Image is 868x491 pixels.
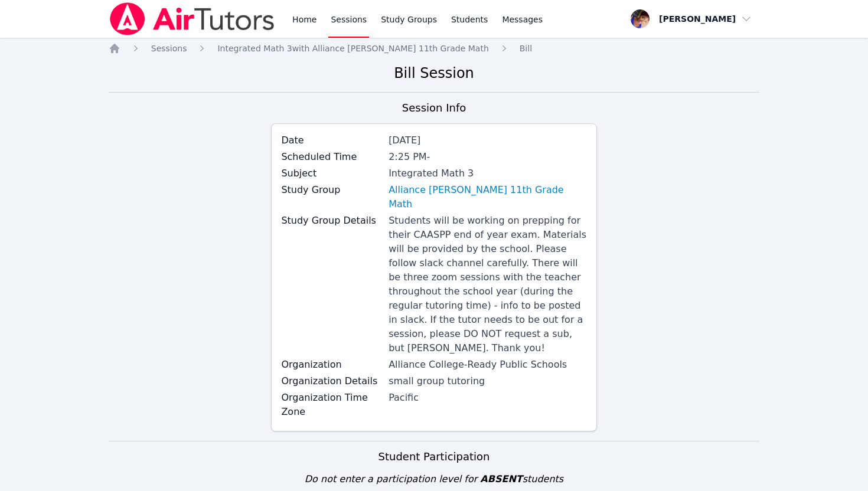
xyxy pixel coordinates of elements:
label: Date [281,133,381,148]
label: Organization Time Zone [281,391,381,419]
label: Subject [281,166,381,181]
span: Integrated Math 3 with Alliance [PERSON_NAME] 11th Grade Math [217,44,488,53]
label: Scheduled Time [281,150,381,164]
div: Students will be working on prepping for their CAASPP end of year exam. Materials will be provide... [389,214,587,355]
a: Integrated Math 3with Alliance [PERSON_NAME] 11th Grade Math [217,42,488,54]
div: Do not enter a participation level for students [109,472,760,486]
img: Air Tutors [109,2,276,35]
a: Bill [520,42,532,54]
div: Alliance College-Ready Public Schools [389,358,587,372]
div: Pacific [389,391,587,405]
span: Bill [520,44,532,53]
span: Sessions [151,44,187,53]
div: 2:25 PM - [389,150,587,164]
h3: Session Info [402,100,466,116]
label: Organization Details [281,374,381,388]
div: [DATE] [389,133,587,148]
nav: Breadcrumb [109,42,760,54]
span: ABSENT [480,473,522,485]
h3: Student Participation [109,449,760,465]
label: Study Group [281,183,381,197]
span: Messages [502,14,543,25]
label: Organization [281,358,381,372]
a: Sessions [151,42,187,54]
div: small group tutoring [389,374,587,388]
a: Alliance [PERSON_NAME] 11th Grade Math [389,183,587,211]
h2: Bill Session [109,64,760,83]
label: Study Group Details [281,214,381,228]
div: Integrated Math 3 [389,166,587,181]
